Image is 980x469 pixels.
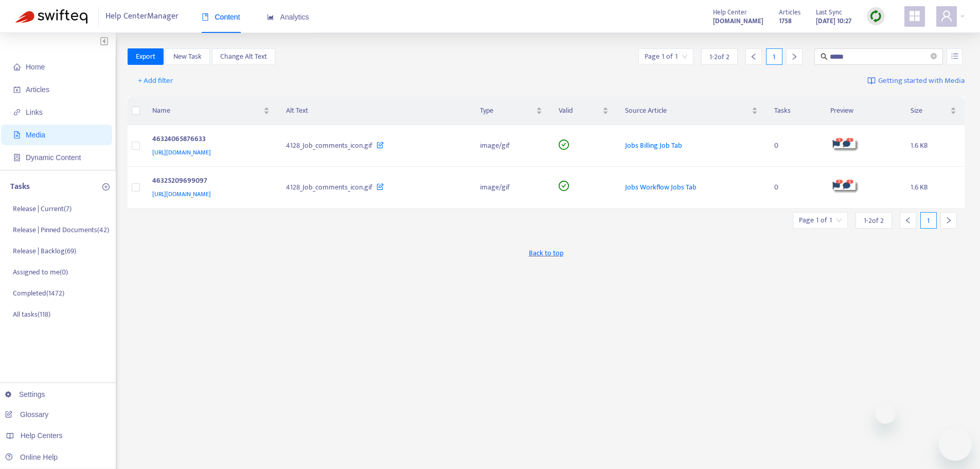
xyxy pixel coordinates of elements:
[939,428,972,461] iframe: Button to launch messaging window
[13,154,21,161] span: container
[713,15,763,27] a: [DOMAIN_NAME]
[878,75,965,87] span: Getting started with Media
[911,182,956,193] div: 1.6 KB
[152,105,262,116] span: Name
[779,7,800,18] span: Articles
[13,224,109,235] p: Release | Pinned Documents ( 42 )
[821,53,828,60] span: search
[940,10,953,22] span: user
[26,63,45,71] span: Home
[830,137,861,154] img: media-preview
[152,189,211,199] span: [URL][DOMAIN_NAME]
[559,105,600,116] span: Valid
[10,181,30,193] p: Tasks
[102,183,110,190] span: plus-circle
[138,75,173,87] span: + Add filter
[816,15,851,27] strong: [DATE] 10:27
[152,175,266,188] div: 46325209699097
[152,133,266,147] div: 46324065876633
[13,267,68,277] p: Assigned to me ( 0 )
[286,181,372,193] span: 4128_Job_comments_icon.gif
[26,131,45,139] span: Media
[625,105,750,116] span: Source Article
[867,73,965,89] a: Getting started with Media
[931,52,937,62] span: close-circle
[13,246,76,256] p: Release | Backlog ( 69 )
[267,13,309,21] span: Analytics
[13,288,64,299] p: Completed ( 1472 )
[152,147,211,158] span: [URL][DOMAIN_NAME]
[13,86,21,93] span: account-book
[822,97,902,125] th: Preview
[911,105,948,116] span: Size
[830,179,861,196] img: media-preview
[713,7,747,18] span: Help Center
[26,153,81,162] span: Dynamic Content
[904,217,912,224] span: left
[278,97,471,125] th: Alt Text
[5,390,45,398] a: Settings
[220,51,267,62] span: Change Alt Text
[908,10,921,22] span: appstore
[816,7,842,18] span: Last Sync
[5,453,58,461] a: Online Help
[945,217,952,224] span: right
[144,97,278,125] th: Name
[779,15,792,27] strong: 1758
[920,212,937,229] div: 1
[267,13,274,21] span: area-chart
[165,48,210,65] button: New Task
[212,48,275,65] button: Change Alt Text
[5,410,48,419] a: Glossary
[13,203,72,214] p: Release | Current ( 7 )
[529,248,563,258] span: Back to top
[472,97,550,125] th: Type
[766,97,822,125] th: Tasks
[902,97,965,125] th: Size
[202,13,209,21] span: book
[774,182,814,193] div: 0
[709,51,729,62] span: 1 - 2 of 2
[875,403,896,424] iframe: Close message
[951,53,958,60] span: unordered-list
[13,131,21,138] span: file-image
[947,48,963,65] button: unordered-list
[15,9,87,24] img: Swifteq
[105,7,179,26] span: Help Center Manager
[625,140,682,151] span: Jobs Billing Job Tab
[128,48,164,65] button: Export
[173,51,202,62] span: New Task
[864,215,884,226] span: 1 - 2 of 2
[13,109,21,116] span: link
[26,85,49,94] span: Articles
[13,309,50,320] p: All tasks ( 118 )
[791,53,798,60] span: right
[911,140,956,151] div: 1.6 KB
[750,53,757,60] span: left
[559,140,569,150] span: check-circle
[550,97,617,125] th: Valid
[130,73,181,89] button: + Add filter
[625,181,697,193] span: Jobs Workflow Jobs Tab
[13,63,21,71] span: home
[867,77,876,85] img: image-link
[472,125,550,167] td: image/gif
[713,15,763,27] strong: [DOMAIN_NAME]
[286,140,372,151] span: 4128_Job_comments_icon.gif
[202,13,240,21] span: Content
[21,431,63,440] span: Help Centers
[559,181,569,191] span: check-circle
[766,48,782,65] div: 1
[26,108,43,116] span: Links
[774,140,814,151] div: 0
[617,97,767,125] th: Source Article
[480,105,534,116] span: Type
[869,10,882,23] img: sync.dc5367851b00ba804db3.png
[931,53,937,59] span: close-circle
[472,167,550,209] td: image/gif
[136,51,155,62] span: Export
